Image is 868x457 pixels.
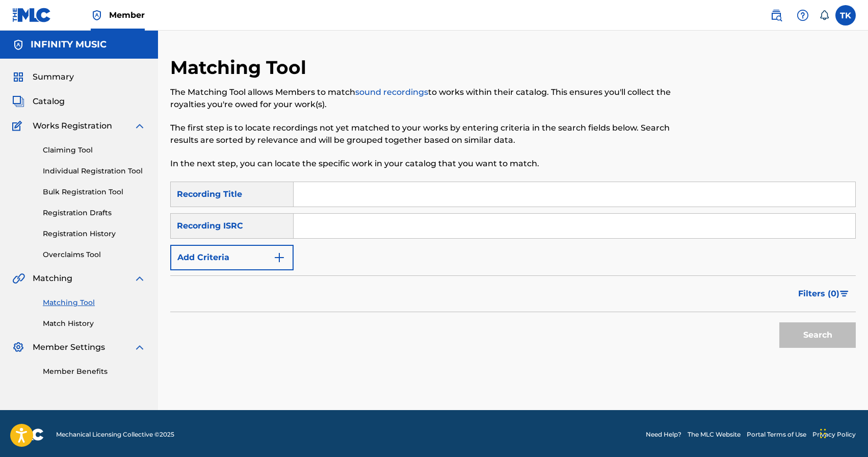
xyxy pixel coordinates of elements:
[170,56,311,79] h2: Matching Tool
[43,208,146,218] a: Registration Drafts
[134,341,146,353] img: expand
[43,366,146,377] a: Member Benefits
[792,281,856,307] button: Filters (0)
[170,122,698,146] p: The first step is to locate recordings not yet matched to your works by entering criteria in the ...
[12,341,24,353] img: Member Settings
[835,5,856,26] div: User Menu
[812,430,856,439] a: Privacy Policy
[12,8,51,22] img: MLC Logo
[798,288,839,300] span: Filters ( 0 )
[43,318,146,329] a: Match History
[12,120,25,132] img: Works Registration
[797,9,809,21] img: help
[766,5,786,26] a: Public Search
[43,187,146,197] a: Bulk Registration Tool
[12,95,24,108] img: Catalog
[33,272,72,285] span: Matching
[12,71,74,83] a: SummarySummary
[43,229,146,239] a: Registration History
[817,408,868,457] div: Виджет чата
[134,272,146,285] img: expand
[170,86,698,111] p: The Matching Tool allows Members to match to works within their catalog. This ensures you'll coll...
[12,95,65,108] a: CatalogCatalog
[56,430,174,439] span: Mechanical Licensing Collective © 2025
[839,299,868,382] iframe: Resource Center
[33,95,65,108] span: Catalog
[134,120,146,132] img: expand
[819,10,829,20] div: Notifications
[820,418,826,449] div: Перетащить
[355,87,428,97] a: sound recordings
[12,39,24,51] img: Accounts
[817,408,868,457] iframe: Chat Widget
[273,251,285,264] img: 9d2ae6d4665cec9f34b9.svg
[747,430,806,439] a: Portal Terms of Use
[31,39,107,50] h5: INFINITY MUSIC
[840,291,849,297] img: filter
[43,297,146,308] a: Matching Tool
[12,71,24,83] img: Summary
[170,245,294,270] button: Add Criteria
[688,430,741,439] a: The MLC Website
[770,9,782,21] img: search
[43,145,146,156] a: Claiming Tool
[170,182,856,353] form: Search Form
[646,430,681,439] a: Need Help?
[43,166,146,176] a: Individual Registration Tool
[170,158,698,170] p: In the next step, you can locate the specific work in your catalog that you want to match.
[12,272,25,285] img: Matching
[33,71,74,83] span: Summary
[109,9,145,21] span: Member
[43,249,146,260] a: Overclaims Tool
[793,5,813,26] div: Help
[33,341,105,353] span: Member Settings
[33,120,112,132] span: Works Registration
[91,9,103,21] img: Top Rightsholder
